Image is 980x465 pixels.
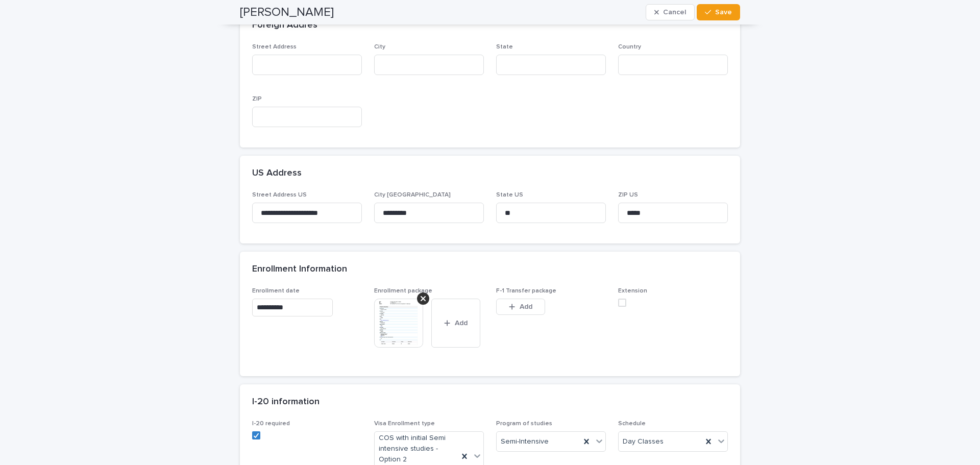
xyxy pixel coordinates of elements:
span: COS with initial Semi intensive studies - Option 2 [379,433,454,464]
h2: [PERSON_NAME] [240,5,334,20]
span: Cancel [663,9,686,16]
span: Enrollment package [374,288,432,294]
span: City [374,44,385,50]
button: Save [697,4,740,20]
span: Add [455,320,468,327]
h2: Enrollment Information [252,264,347,275]
span: Street Address US [252,192,307,198]
button: Add [431,299,480,348]
span: Schedule [618,421,646,427]
span: Program of studies [496,421,552,427]
span: ZIP [252,96,262,102]
span: Street Address [252,44,297,50]
span: ZIP US [618,192,638,198]
span: Semi-Intensive [501,436,549,447]
span: F-1 Transfer package [496,288,556,294]
span: I-20 required [252,421,290,427]
span: Save [715,9,732,16]
h2: Foreign Addres [252,20,317,31]
span: Extension [618,288,647,294]
span: State US [496,192,523,198]
span: City [GEOGRAPHIC_DATA] [374,192,451,198]
button: Cancel [646,4,695,20]
span: Enrollment date [252,288,300,294]
span: Add [520,303,532,310]
button: Add [496,299,545,315]
span: Visa Enrollment type [374,421,435,427]
span: Day Classes [623,436,664,447]
span: State [496,44,513,50]
h2: I-20 information [252,397,320,408]
span: Country [618,44,641,50]
h2: US Address [252,168,302,179]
